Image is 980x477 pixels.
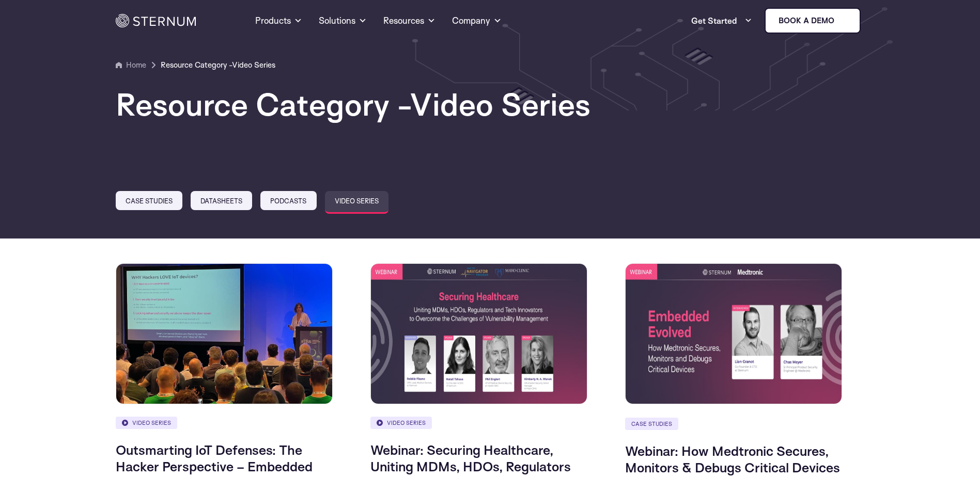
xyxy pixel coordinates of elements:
[260,191,316,210] a: Podcasts
[232,60,275,70] span: Video Series
[370,263,587,405] img: Webinar: Securing Healthcare, Uniting MDMs, HDOs, Regulators and Tech Innovators
[765,8,861,34] a: Book a demo
[116,59,146,71] a: Home
[838,17,847,25] img: sternum iot
[370,417,432,429] a: Video Series
[377,420,383,426] img: video.svg
[625,418,678,430] a: Case Studies
[122,420,128,426] img: video.svg
[191,191,252,210] a: Datasheets
[319,2,367,39] a: Solutions
[116,417,177,429] a: Video Series
[410,85,590,123] span: Video Series
[625,442,840,475] a: Webinar: How Medtronic Secures, Monitors & Debugs Critical Devices
[255,2,302,39] a: Products
[691,10,752,31] a: Get Started
[325,191,388,214] a: Video Series
[116,263,333,405] img: Outsmarting IoT Defenses: The Hacker Perspective – Embedded Open Source Summit
[625,263,842,405] img: Webinar: How Medtronic Secures, Monitors & Debugs Critical Devices
[116,88,865,121] h1: Resource Category -
[452,2,502,39] a: Company
[161,59,275,71] a: Resource Category -Video Series
[383,2,435,39] a: Resources
[116,191,182,210] a: Case Studies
